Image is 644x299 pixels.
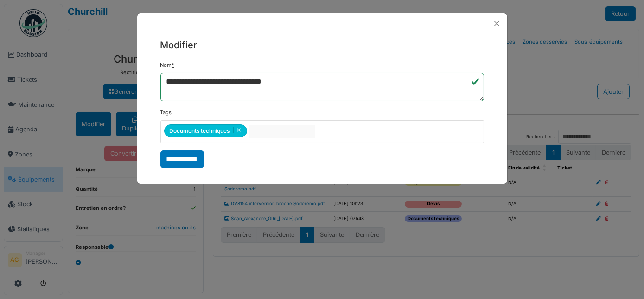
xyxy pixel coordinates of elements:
[233,127,244,133] button: Remove item: '190'
[160,109,172,117] label: Tags
[172,62,175,68] abbr: Requis
[491,17,503,30] button: Close
[160,61,175,69] label: Nom
[164,124,247,137] div: Documents techniques
[160,38,484,52] h5: Modifier
[249,125,315,138] input: null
